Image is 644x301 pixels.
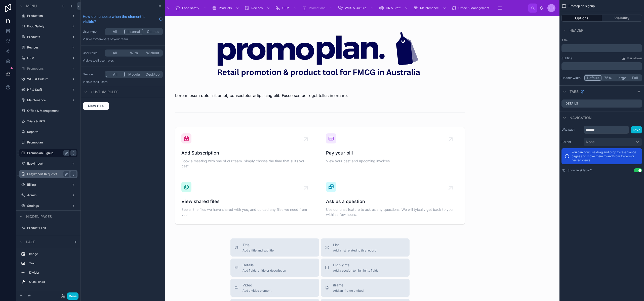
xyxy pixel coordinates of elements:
p: Visible to [83,59,163,63]
label: Office & Management [27,109,76,113]
a: Food Safety [174,4,209,13]
button: iframeAdd an iframe embed [321,279,410,297]
span: Add a title and subtitle [243,248,274,253]
button: HighlightsAdd a section to highlights fields [321,259,410,277]
button: Desktop [143,72,162,77]
label: EasyImport [27,162,69,166]
span: iframe [333,283,364,288]
span: CRM [282,6,289,10]
button: Visibility [602,15,642,22]
span: WHS & Culture [345,6,366,10]
label: Header width [561,76,582,80]
label: WHS & Culture [27,77,69,81]
span: all users [96,80,107,84]
label: Quick links [29,280,75,284]
span: Highlights [333,263,378,268]
span: SH [549,6,554,10]
a: Settings [27,204,69,208]
span: Markdown [627,56,642,60]
span: Add an iframe embed [333,289,364,293]
button: ListAdd a list related to this record [321,238,410,257]
span: New rule [86,104,106,108]
label: Promoplan [27,140,76,144]
span: Navigation [570,115,592,120]
div: scrollable content [16,248,80,291]
a: Production [27,14,69,18]
span: Menu [26,4,37,9]
div: scrollable content [561,44,642,52]
span: Office & Management [458,6,489,10]
button: Save [631,126,642,133]
a: CRM [27,56,69,60]
a: Office & Management [450,4,493,13]
label: Reports [27,130,76,134]
span: HR & Staff [386,6,400,10]
button: Without [143,50,162,56]
button: All [106,72,125,77]
a: Maintenance [27,98,69,102]
label: Products [27,35,69,39]
label: Recipes [27,45,69,49]
label: Admin [27,193,69,197]
span: List [333,242,376,247]
label: Subtitle [561,56,572,60]
span: Members of your team [96,37,128,41]
label: Product Files [27,226,76,230]
div: scrollable content [110,3,528,14]
span: Header [570,28,583,33]
label: Details [566,102,578,106]
a: Recipes [243,4,273,13]
button: With [125,50,143,56]
button: None [584,138,642,146]
label: Billing [27,183,69,187]
a: CRM [274,4,299,13]
label: Food Safety [27,24,69,28]
span: Hidden pages [26,214,52,219]
p: You can now use drag and drop to re-arrange pages and move them to and from folders or nested views [572,150,639,162]
button: DetailsAdd fields, a title or description [230,259,319,277]
button: All [106,29,124,34]
label: URL path [561,128,582,132]
button: Mobile [125,72,143,77]
span: Products [219,6,232,10]
label: EasyImport Requests [27,172,67,176]
a: Maintenance [412,4,449,13]
span: None [586,139,595,144]
label: Device [83,72,103,76]
span: Promotions [309,6,325,10]
button: TitleAdd a title and subtitle [230,238,319,257]
button: Options [561,15,602,22]
span: Promoplan Signup [569,4,595,8]
span: Recipes [251,6,263,10]
label: User type [83,30,103,34]
button: All [106,50,125,56]
label: User roles [83,51,103,55]
p: Visible to [83,37,163,41]
span: Page [26,239,35,244]
span: All user roles [96,59,114,62]
label: Promoplan Signup [27,151,67,155]
label: Text [29,261,75,265]
label: Image [29,252,75,256]
span: Add a list related to this record [333,248,376,253]
a: Trials & NPD [27,119,76,123]
a: Promotions [300,4,335,13]
a: Markdown [622,56,642,60]
span: Food Safety [182,6,199,10]
span: Maintenance [420,6,439,10]
a: WHS & Culture [336,4,376,13]
button: VideoAdd a video element [230,279,319,297]
button: Default [584,75,601,81]
a: HR & Staff [377,4,411,13]
span: Title [243,242,274,247]
span: Custom rules [91,89,118,94]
